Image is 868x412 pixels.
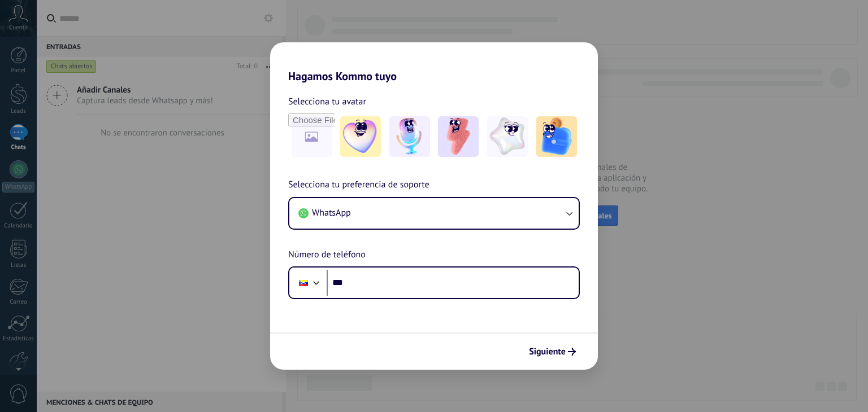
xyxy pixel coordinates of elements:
[438,116,479,157] img: -3.jpeg
[389,116,430,157] img: -2.jpeg
[293,271,314,295] div: Venezuela: + 58
[289,198,579,229] button: WhatsApp
[288,94,366,109] span: Selecciona tu avatar
[288,178,429,192] span: Selecciona tu preferencia de soporte
[312,207,351,218] span: WhatsApp
[340,116,381,157] img: -1.jpeg
[270,42,598,83] h2: Hagamos Kommo tuyo
[524,342,581,361] button: Siguiente
[288,248,366,262] span: Número de teléfono
[487,116,528,157] img: -4.jpeg
[529,348,566,356] span: Siguiente
[536,116,577,157] img: -5.jpeg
